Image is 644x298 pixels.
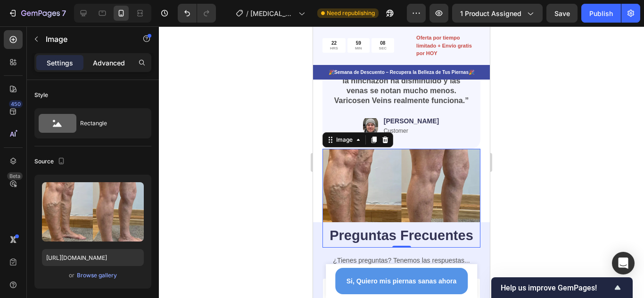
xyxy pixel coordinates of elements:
[34,155,67,168] div: Source
[178,4,216,23] div: Undo/Redo
[4,4,70,23] button: 7
[7,172,23,180] div: Beta
[460,8,521,18] span: 1 product assigned
[93,58,125,68] p: Advanced
[80,113,138,134] div: Rectangle
[612,252,635,274] div: Open Intercom Messenger
[42,182,144,242] img: preview-image
[46,33,126,45] p: Image
[77,271,117,280] div: Browse gallery
[76,271,117,280] button: Browse gallery
[546,4,578,23] button: Save
[47,58,73,68] p: Settings
[501,283,612,292] span: Help us improve GemPages!
[62,8,66,19] p: 7
[581,4,621,23] button: Publish
[250,8,295,18] span: [MEDICAL_DATA]
[589,8,613,18] div: Publish
[327,9,375,17] span: Need republishing
[452,4,543,23] button: 1 product assigned
[34,91,48,99] div: Style
[246,8,248,18] span: /
[69,270,74,281] span: or
[9,100,23,108] div: 450
[501,282,623,293] button: Show survey - Help us improve GemPages!
[313,26,490,298] iframe: Design area
[554,9,570,17] span: Save
[42,249,144,266] input: https://example.com/image.jpg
